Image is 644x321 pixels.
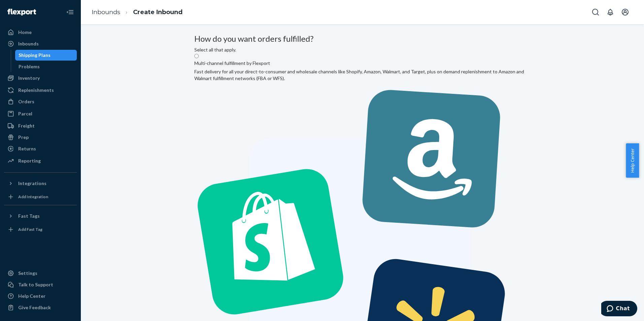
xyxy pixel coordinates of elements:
[194,68,530,82] div: Fast delivery for all your direct-to-consumer and wholesale channels like Shopify, Amazon, Walmar...
[194,46,530,53] div: Select all that apply.
[4,224,77,235] a: Add Fast Tag
[194,34,530,43] h3: How do you want orders fulfilled?
[18,180,46,187] div: Integrations
[4,143,77,154] a: Returns
[18,270,37,277] div: Settings
[18,145,36,152] div: Returns
[4,211,77,221] button: Fast Tags
[604,5,617,19] button: Open notifications
[589,5,602,19] button: Open Search Box
[4,132,77,143] a: Prep
[133,8,183,16] a: Create Inbound
[4,155,77,166] a: Reporting
[194,60,270,67] label: Multi-channel fulfillment by Flexport
[18,194,48,200] div: Add Integration
[15,61,77,72] a: Problems
[18,29,32,36] div: Home
[4,108,77,119] a: Parcel
[86,2,188,22] ol: breadcrumbs
[7,9,36,15] img: Flexport logo
[18,304,51,311] div: Give Feedback
[18,281,53,288] div: Talk to Support
[18,98,34,105] div: Orders
[4,73,77,83] a: Inventory
[18,226,42,232] div: Add Fast Tag
[18,213,40,219] div: Fast Tags
[19,52,51,59] div: Shipping Plans
[4,96,77,107] a: Orders
[4,38,77,49] a: Inbounds
[4,279,77,290] button: Talk to Support
[18,75,40,81] div: Inventory
[4,291,77,301] a: Help Center
[4,27,77,38] a: Home
[626,143,639,178] button: Help Center
[194,54,199,58] input: Multi-channel fulfillment by FlexportFast delivery for all your direct-to-consumer and wholesale ...
[18,157,41,164] div: Reporting
[18,110,32,117] div: Parcel
[4,85,77,96] a: Replenishments
[4,178,77,189] button: Integrations
[19,63,40,70] div: Problems
[4,268,77,279] a: Settings
[18,87,54,94] div: Replenishments
[18,293,45,299] div: Help Center
[15,50,77,61] a: Shipping Plans
[4,120,77,131] a: Freight
[4,191,77,202] a: Add Integration
[18,122,35,129] div: Freight
[4,302,77,313] button: Give Feedback
[618,5,632,19] button: Open account menu
[18,134,29,141] div: Prep
[63,5,77,19] button: Close Navigation
[92,8,120,16] a: Inbounds
[18,40,39,47] div: Inbounds
[601,301,637,318] iframe: Opens a widget where you can chat to one of our agents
